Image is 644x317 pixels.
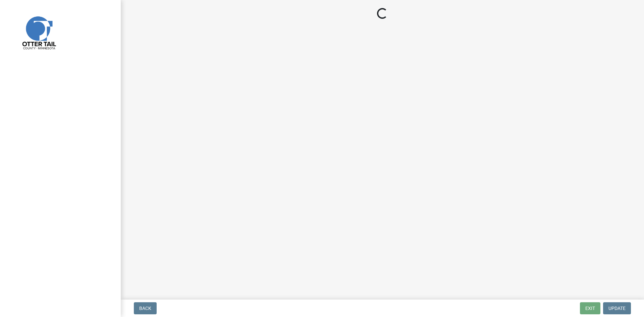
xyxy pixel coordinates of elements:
img: Otter Tail County, Minnesota [13,7,64,57]
span: Back [139,306,151,311]
button: Update [603,302,631,314]
button: Back [134,302,157,314]
button: Exit [580,302,600,314]
span: Update [608,306,626,311]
